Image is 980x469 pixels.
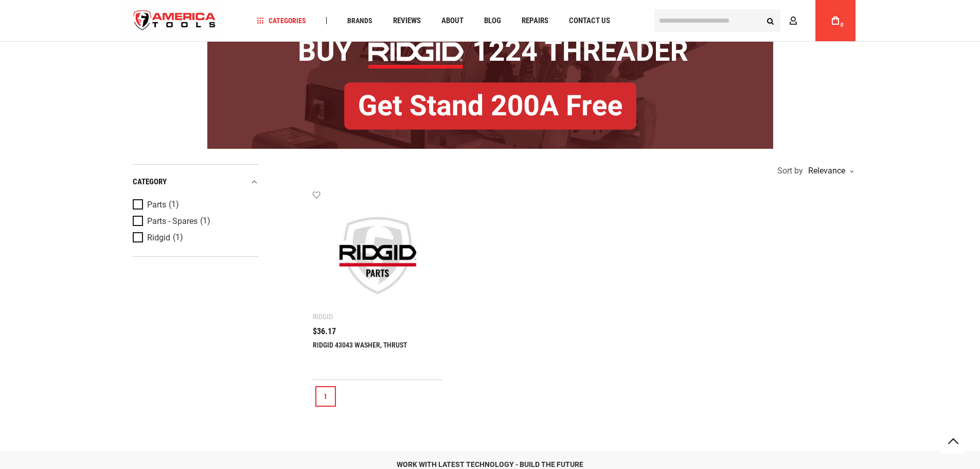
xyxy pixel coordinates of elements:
a: Blog [479,14,506,28]
span: Brands [347,17,372,24]
span: Parts - Spares [147,217,198,226]
span: Repairs [522,17,548,25]
span: Parts [147,200,166,210]
span: (1) [200,217,210,225]
a: Parts (1) [133,199,256,211]
span: $36.17 [313,327,336,336]
span: Contact Us [569,17,610,25]
a: Categories [252,14,311,28]
button: Search [761,11,780,30]
div: Product Filters [133,164,259,257]
span: Ridgid [147,233,170,242]
img: BOGO: Buy RIDGID® 1224 Threader, Get Stand 200A Free! [207,12,773,149]
span: Sort by [777,167,803,175]
a: Ridgid (1) [133,232,256,244]
span: Blog [484,17,501,25]
a: Parts - Spares (1) [133,216,256,227]
a: RIDGID 43043 WASHER, THRUST [313,341,407,349]
a: Reviews [388,14,425,28]
img: RIDGID 43043 WASHER, THRUST [323,201,433,310]
div: Ridgid [313,312,333,321]
div: category [133,175,259,189]
div: Relevance [806,167,853,175]
span: About [441,17,464,25]
a: Brands [343,14,377,28]
a: About [437,14,468,28]
img: America Tools [125,2,225,40]
a: store logo [125,2,225,40]
span: 0 [841,22,844,28]
a: Contact Us [564,14,615,28]
span: Reviews [393,17,421,25]
span: (1) [169,200,179,209]
a: 1 [315,386,336,407]
span: Categories [257,17,306,24]
span: (1) [173,233,183,242]
a: Repairs [517,14,553,28]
